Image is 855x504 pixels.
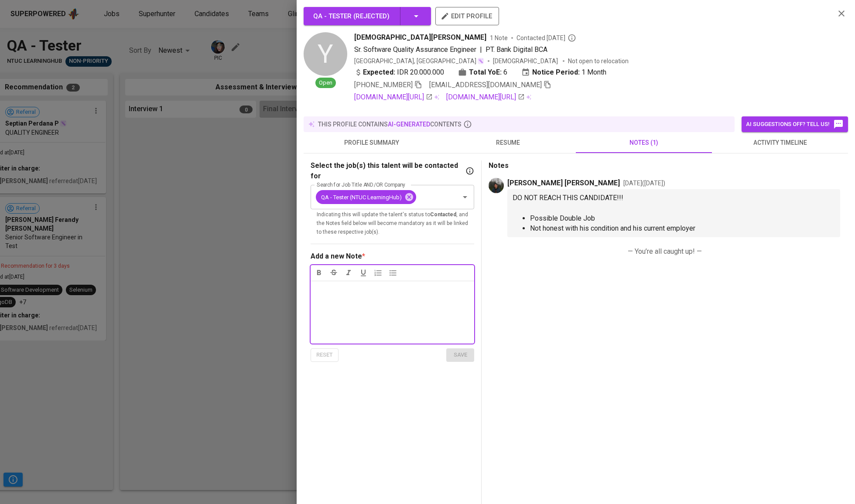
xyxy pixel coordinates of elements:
[489,160,841,171] p: Notes
[316,193,407,201] span: QA - Tester (NTUC LearningHub)
[516,34,576,42] span: Contacted [DATE]
[354,32,486,43] span: [DEMOGRAPHIC_DATA][PERSON_NAME]
[442,10,492,22] span: edit profile
[445,137,571,148] span: resume
[309,137,434,148] span: profile summary
[354,67,444,78] div: IDR 20.000.000
[568,57,629,65] p: Not open to relocation
[459,191,471,203] button: Open
[311,160,464,181] p: Select the job(s) this talent will be contacted for
[623,179,665,187] p: [DATE] ( [DATE] )
[530,224,695,232] span: Not honest with his condition and his current employer
[477,58,484,65] img: magic_wand.svg
[746,119,844,129] span: AI suggestions off? Tell us!
[469,67,502,78] b: Total YoE:
[446,92,525,102] a: [DOMAIN_NAME][URL]
[435,12,499,19] a: edit profile
[717,137,843,148] span: activity timeline
[486,45,547,54] span: PT. Bank Digital BCA
[581,137,707,148] span: notes (1)
[465,167,474,175] svg: If you have a specific job in mind for the talent, indicate it here. This will change the talent'...
[430,211,456,218] b: Contacted
[742,116,848,132] button: AI suggestions off? Tell us!
[568,34,576,42] svg: By Batam recruiter
[521,67,606,78] div: 1 Month
[503,67,507,78] span: 6
[530,214,595,222] span: Possible Double Job
[513,194,623,202] span: DO NOT REACH THIS CANDIDATE!!!
[311,251,362,262] div: Add a new Note
[429,81,542,89] span: [EMAIL_ADDRESS][DOMAIN_NAME]
[480,44,482,55] span: |
[318,120,462,129] p: this profile contains contents
[490,34,508,42] span: 1 Note
[496,246,834,257] p: — You’re all caught up! —
[532,67,580,78] b: Notice Period:
[363,67,395,78] b: Expected:
[388,121,430,128] span: AI-generated
[354,81,413,89] span: [PHONE_NUMBER]
[354,57,484,65] div: [GEOGRAPHIC_DATA], [GEOGRAPHIC_DATA]
[493,57,559,65] span: [DEMOGRAPHIC_DATA]
[304,7,431,25] button: QA - Tester (Rejected)
[315,79,336,87] span: Open
[489,178,504,193] img: glenn@glints.com
[317,211,468,237] p: Indicating this will update the talent's status to , and the Notes field below will become mandat...
[354,45,476,54] span: Sr. Software Quality Assurance Engineer
[313,12,390,20] span: QA - Tester ( Rejected )
[507,178,620,188] p: [PERSON_NAME] [PERSON_NAME]
[435,7,499,25] button: edit profile
[354,92,433,102] a: [DOMAIN_NAME][URL]
[304,32,347,76] div: Y
[316,190,416,204] div: QA - Tester (NTUC LearningHub)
